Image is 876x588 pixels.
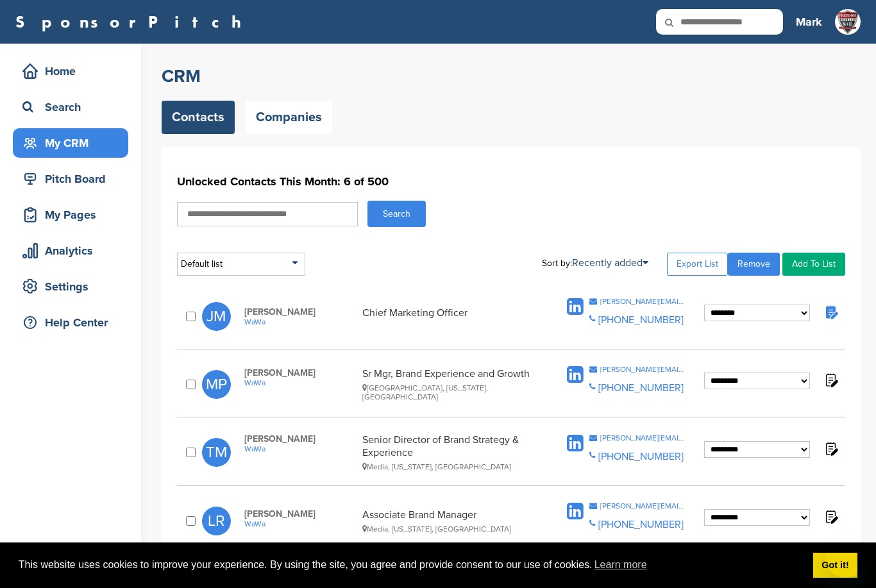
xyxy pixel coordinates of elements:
span: This website uses cookies to improve your experience. By using the site, you agree and provide co... [19,555,803,575]
div: Home [19,60,128,83]
div: Senior Director of Brand Strategy & Experience [362,433,538,471]
div: Settings [19,275,128,298]
span: TM [202,438,231,467]
a: Home [13,56,128,86]
div: Media, [US_STATE], [GEOGRAPHIC_DATA] [362,525,538,533]
a: [PHONE_NUMBER] [598,382,684,394]
a: [PHONE_NUMBER] [598,518,684,531]
div: [PERSON_NAME][EMAIL_ADDRESS][PERSON_NAME][DOMAIN_NAME] [600,434,686,442]
div: My Pages [19,203,128,226]
a: Export List [667,253,728,276]
div: Search [19,96,128,119]
div: Analytics [19,239,128,262]
a: Remove [728,253,780,276]
div: Help Center [19,311,128,334]
a: Analytics [13,236,128,265]
a: [PHONE_NUMBER] [598,450,684,463]
img: Freedom sports enterntainment logo white 5 copy [835,9,861,35]
img: Notes [823,508,839,525]
a: My CRM [13,128,128,158]
h1: Unlocked Contacts This Month: 6 of 500 [177,170,845,193]
div: Default list [177,253,305,276]
img: Notes fill [823,304,839,320]
iframe: Button to launch messaging window [825,537,866,578]
span: LR [202,507,231,535]
span: JM [202,302,231,331]
a: WaWa [244,317,357,326]
a: Help Center [13,308,128,337]
a: Settings [13,272,128,301]
a: WaWa [244,378,357,387]
div: [PERSON_NAME][EMAIL_ADDRESS][PERSON_NAME][DOMAIN_NAME] [600,365,686,373]
div: Sort by: [542,258,648,268]
a: Companies [246,101,332,134]
span: [PERSON_NAME] [244,433,357,444]
a: SponsorPitch [15,13,249,30]
span: [PERSON_NAME] [244,307,357,317]
a: learn more about cookies [593,555,649,575]
a: Contacts [162,101,235,134]
a: Mark [796,8,822,36]
a: dismiss cookie message [813,553,857,578]
a: My Pages [13,200,128,230]
div: Associate Brand Manager [362,508,538,533]
h3: Mark [796,13,822,31]
a: WaWa [244,519,357,528]
div: My CRM [19,131,128,155]
a: Pitch Board [13,164,128,194]
div: [PERSON_NAME][EMAIL_ADDRESS][PERSON_NAME][DOMAIN_NAME] [600,502,686,510]
a: [PHONE_NUMBER] [598,314,684,326]
img: Notes [823,441,839,457]
a: Recently added [572,256,648,269]
h2: CRM [162,65,861,88]
span: [PERSON_NAME] [244,508,357,519]
div: Pitch Board [19,167,128,190]
a: Search [13,92,128,122]
span: [PERSON_NAME] [244,367,357,378]
div: Media, [US_STATE], [GEOGRAPHIC_DATA] [362,462,538,471]
div: [PERSON_NAME][EMAIL_ADDRESS][PERSON_NAME][DOMAIN_NAME] [600,298,686,305]
span: MP [202,370,231,399]
button: Search [367,201,426,227]
img: Notes [823,372,839,388]
div: [GEOGRAPHIC_DATA], [US_STATE], [GEOGRAPHIC_DATA] [362,383,538,401]
div: Chief Marketing Officer [362,307,538,326]
div: Sr Mgr, Brand Experience and Growth [362,367,538,401]
a: Add To List [782,253,845,276]
a: WaWa [244,444,357,453]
